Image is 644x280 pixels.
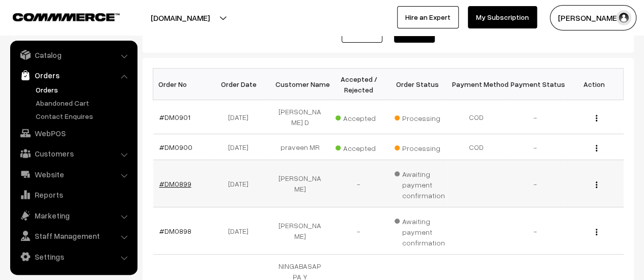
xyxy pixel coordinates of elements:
[13,165,134,183] a: Website
[447,69,506,100] th: Payment Method
[596,229,597,235] img: Menu
[550,5,636,30] button: [PERSON_NAME]
[271,100,330,134] td: [PERSON_NAME] D
[335,140,386,153] span: Accepted
[468,6,537,28] a: My Subscription
[33,84,134,95] a: Orders
[159,179,191,188] a: #DM0899
[212,100,271,134] td: [DATE]
[329,160,388,207] td: -
[13,13,120,21] img: COMMMERCE
[271,69,330,100] th: Customer Name
[596,181,597,188] img: Menu
[271,160,330,207] td: [PERSON_NAME]
[153,69,212,100] th: Order No
[397,6,459,28] a: Hire an Expert
[506,160,565,207] td: -
[13,46,134,64] a: Catalog
[596,115,597,121] img: Menu
[212,207,271,255] td: [DATE]
[395,110,445,123] span: Processing
[616,10,631,25] img: user
[212,69,271,100] th: Order Date
[13,144,134,163] a: Customers
[335,110,386,123] span: Accepted
[13,10,102,22] a: COMMMERCE
[271,134,330,160] td: praveen MR
[565,69,624,100] th: Action
[329,207,388,255] td: -
[159,113,190,121] a: #DM0901
[395,166,445,201] span: Awaiting payment confirmation
[13,66,134,84] a: Orders
[13,227,134,245] a: Staff Management
[329,69,388,100] th: Accepted / Rejected
[212,134,271,160] td: [DATE]
[159,143,192,151] a: #DM0900
[13,206,134,225] a: Marketing
[506,100,565,134] td: -
[13,124,134,142] a: WebPOS
[447,100,506,134] td: COD
[388,69,447,100] th: Order Status
[506,69,565,100] th: Payment Status
[13,185,134,204] a: Reports
[159,227,191,235] a: #DM0898
[395,213,445,248] span: Awaiting payment confirmation
[115,5,245,30] button: [DOMAIN_NAME]
[596,145,597,151] img: Menu
[33,111,134,121] a: Contact Enquires
[395,140,445,153] span: Processing
[506,207,565,255] td: -
[212,160,271,207] td: [DATE]
[13,247,134,266] a: Settings
[447,134,506,160] td: COD
[506,134,565,160] td: -
[33,98,134,108] a: Abandoned Cart
[271,207,330,255] td: [PERSON_NAME]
